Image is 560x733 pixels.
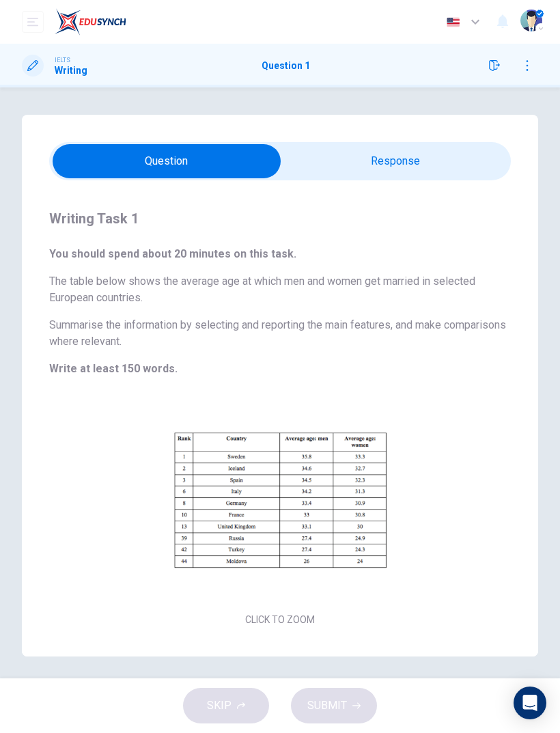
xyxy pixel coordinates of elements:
[445,17,462,27] img: en
[520,10,542,31] img: Profile picture
[49,273,511,306] h6: The table below shows the average age at which men and women get married in selected European cou...
[49,317,511,350] h6: Summarise the information by selecting and reporting the main features, and make comparisons wher...
[49,208,511,230] h4: Writing Task 1
[262,60,310,71] h1: Question 1
[55,65,87,76] h1: Writing
[49,362,178,375] strong: Write at least 150 words.
[55,8,126,36] img: EduSynch logo
[22,11,44,33] button: open mobile menu
[514,687,546,719] div: Open Intercom Messenger
[55,55,70,65] span: IELTS
[49,246,511,262] h6: You should spend about 20 minutes on this task.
